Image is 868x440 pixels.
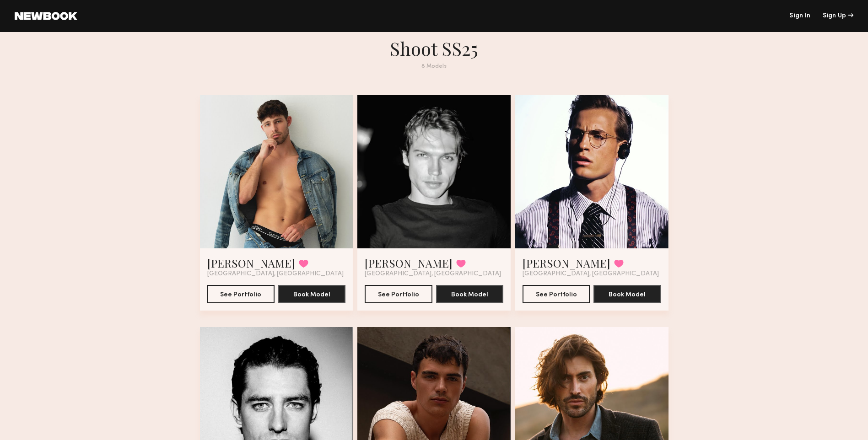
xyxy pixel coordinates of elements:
div: 8 Models [270,64,599,70]
button: See Portfolio [207,285,275,303]
a: [PERSON_NAME] [207,256,295,270]
h1: Shoot SS25 [270,37,599,60]
a: Book Model [593,290,661,298]
a: [PERSON_NAME] [365,256,453,270]
div: Sign Up [823,13,853,19]
span: [GEOGRAPHIC_DATA], [GEOGRAPHIC_DATA] [207,270,344,278]
button: Book Model [436,285,503,303]
a: [PERSON_NAME] [523,256,610,270]
button: See Portfolio [365,285,432,303]
a: Book Model [436,290,503,298]
span: [GEOGRAPHIC_DATA], [GEOGRAPHIC_DATA] [523,270,659,278]
a: Book Model [278,290,345,298]
button: See Portfolio [523,285,590,303]
button: Book Model [278,285,345,303]
a: Sign In [789,13,810,19]
button: Book Model [593,285,661,303]
span: [GEOGRAPHIC_DATA], [GEOGRAPHIC_DATA] [365,270,501,278]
